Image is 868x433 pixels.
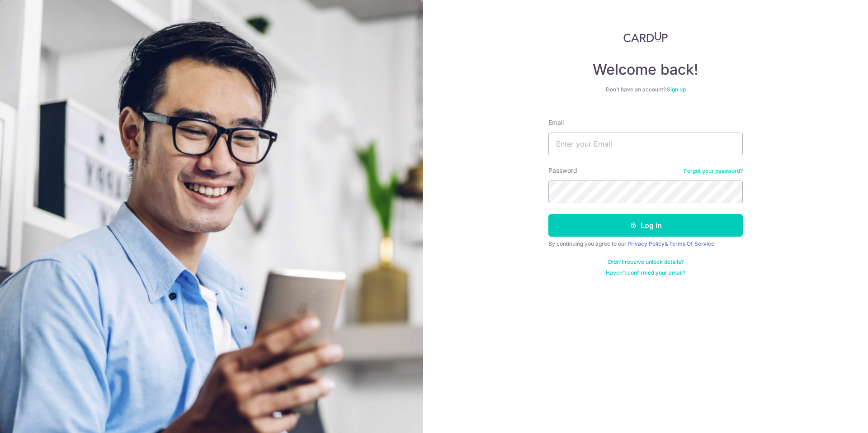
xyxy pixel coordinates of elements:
[548,240,743,247] div: By continuing you agree to our &
[667,86,686,93] a: Sign up
[606,269,685,276] a: Haven't confirmed your email?
[548,166,577,175] label: Password
[623,32,668,43] img: CardUp Logo
[548,214,743,237] button: Log in
[548,118,564,127] label: Email
[548,86,743,93] div: Don’t have an account?
[548,61,743,79] h4: Welcome back!
[608,258,684,266] a: Didn't receive unlock details?
[548,133,743,155] input: Enter your Email
[684,167,743,175] a: Forgot your password?
[669,240,714,247] a: Terms Of Service
[627,240,665,247] a: Privacy Policy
